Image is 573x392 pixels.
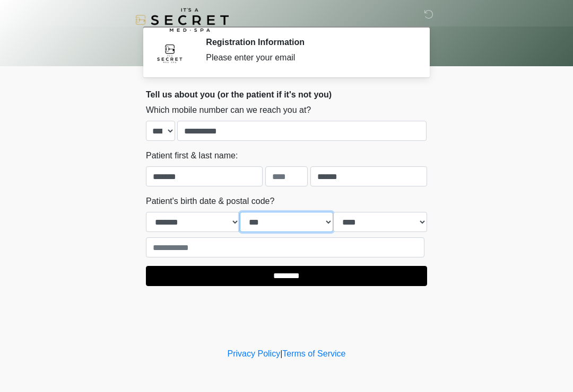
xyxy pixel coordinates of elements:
a: Terms of Service [282,349,345,358]
a: | [280,349,282,358]
img: It's A Secret Med Spa Logo [135,8,229,32]
a: Privacy Policy [228,349,281,358]
h2: Registration Information [206,37,411,47]
label: Which mobile number can we reach you at? [146,104,311,117]
label: Patient's birth date & postal code? [146,195,274,208]
label: Patient first & last name: [146,149,238,162]
div: Please enter your email [206,51,411,64]
h2: Tell us about you (or the patient if it's not you) [146,90,427,100]
img: Agent Avatar [154,37,186,69]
